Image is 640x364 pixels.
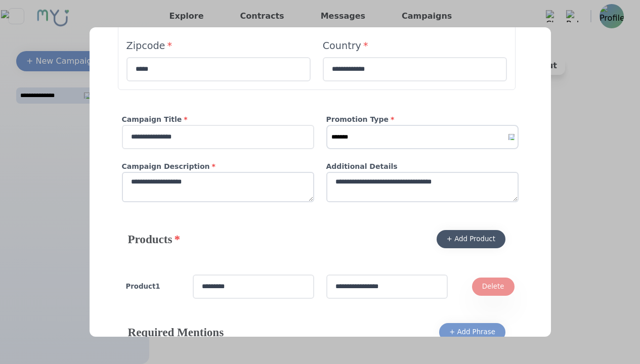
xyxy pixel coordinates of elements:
[126,282,181,292] h4: Product 1
[326,114,519,125] h4: Promotion Type
[439,323,505,341] button: + Add Phrase
[122,114,314,125] h4: Campaign Title
[128,324,224,340] h4: Required Mentions
[449,327,495,337] div: + Add Phrase
[326,161,519,172] h4: Additional Details
[482,282,504,292] div: Delete
[122,161,314,172] h4: Campaign Description
[447,234,495,244] div: + Add Product
[323,39,507,53] h4: Country
[472,278,515,296] button: Delete
[128,231,180,247] h4: Products
[437,230,505,248] button: + Add Product
[126,39,311,53] h4: Zipcode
